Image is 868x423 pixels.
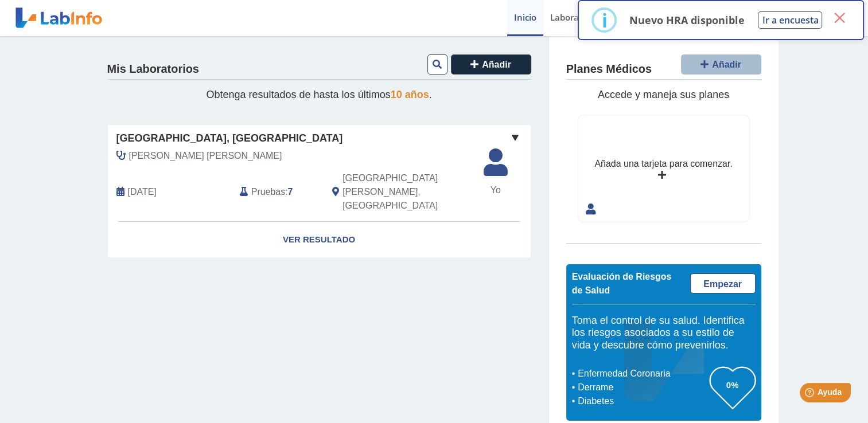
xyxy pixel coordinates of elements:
[107,62,199,76] h4: Mis Laboratorios
[681,54,761,75] button: Añadir
[710,378,756,392] h3: 0%
[629,13,744,27] p: Nuevo HRA disponible
[575,394,710,408] li: Diabetes
[231,171,324,213] div: :
[758,11,822,29] button: Ir a encuesta
[566,62,652,76] h4: Planes Médicos
[572,272,672,295] span: Evaluación de Riesgos de Salud
[598,89,729,100] span: Accede y maneja sus planes
[690,273,756,293] a: Empezar
[342,171,469,213] span: San Juan, PR
[206,89,431,100] span: Obtenga resultados de hasta los últimos .
[288,187,293,197] b: 7
[712,60,741,69] span: Añadir
[477,183,515,197] span: Yo
[128,185,157,199] span: 2024-05-22
[108,222,531,258] a: Ver Resultado
[575,381,710,394] li: Derrame
[829,7,850,28] button: Close this dialog
[482,60,511,69] span: Añadir
[703,279,742,289] span: Empezar
[129,149,282,163] span: Velez Ortiz, Mildred
[572,315,756,352] h5: Toma el control de su salud. Identifica los riesgos asociados a su estilo de vida y descubre cómo...
[451,54,531,75] button: Añadir
[251,185,285,199] span: Pruebas
[575,367,710,381] li: Enfermedad Coronaria
[766,378,855,410] iframe: Help widget launcher
[594,157,732,171] div: Añada una tarjeta para comenzar.
[601,10,607,30] div: i
[391,89,429,100] span: 10 años
[116,131,343,146] span: [GEOGRAPHIC_DATA], [GEOGRAPHIC_DATA]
